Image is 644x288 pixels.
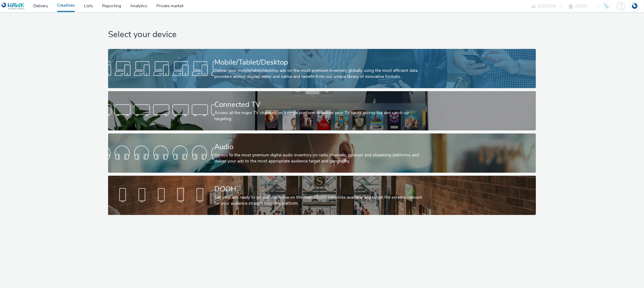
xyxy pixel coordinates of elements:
div: Deliver your mobile/tablet/desktop ads on the most premium inventory globally using the most effi... [214,68,427,80]
div: Connected TV [214,99,427,110]
a: DOOHGet your ads ready to go out! Advertise on the main DOOH networks available and target the sc... [108,176,536,215]
div: DOOH [214,184,427,194]
div: Access to the most premium digital audio inventory on radio channels, podcast and streaming platf... [214,152,427,165]
h1: Select your device [108,29,536,40]
div: Audio [214,142,427,152]
img: Hawk Academy [602,1,611,11]
a: Mobile/Tablet/DesktopDeliver your mobile/tablet/desktop ads on the most premium inventory globall... [108,49,536,88]
a: AudioAccess to the most premium digital audio inventory on radio channels, podcast and streaming ... [108,133,536,173]
div: Mobile/Tablet/Desktop [214,57,427,68]
a: Hawk Academy [602,1,614,11]
div: Get your ads ready to go out! Advertise on the main DOOH networks available and target the screen... [214,194,427,207]
a: Connected TVAccess all the major TV channels on a single platform to deliver your TV spots across... [108,91,536,130]
div: Access all the major TV channels on a single platform to deliver your TV spots across live and ca... [214,110,427,122]
img: Account DE [630,1,639,11]
img: undefined Logo [2,2,25,10]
